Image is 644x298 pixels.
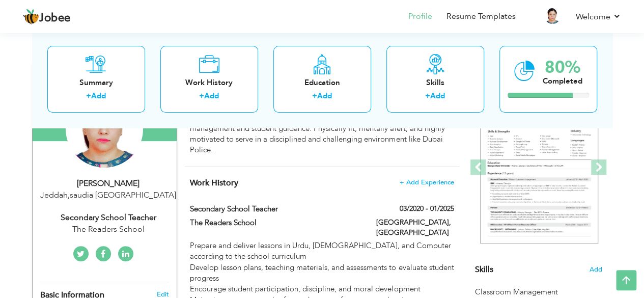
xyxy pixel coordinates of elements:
label: + [425,91,430,102]
a: Add [317,91,332,101]
span: , [68,189,70,201]
img: Profile Img [544,8,561,24]
label: + [199,91,204,102]
label: + [312,91,317,102]
label: The Readers School [190,218,361,228]
div: Education [282,77,363,88]
a: Add [204,91,219,101]
label: + [86,91,91,102]
div: Jeddah saudia [GEOGRAPHIC_DATA] [40,189,177,201]
label: [GEOGRAPHIC_DATA], [GEOGRAPHIC_DATA] [376,218,454,238]
span: Work History [190,177,238,188]
div: 80% [543,59,582,76]
a: Profile [408,11,432,22]
a: Jobee [23,9,71,25]
img: jobee.io [23,9,39,25]
a: Resume Templates [446,11,516,22]
div: Summary [55,77,137,88]
a: Welcome [576,11,621,23]
span: + Add Experience [400,179,454,186]
div: Skills [395,77,476,88]
div: Secondary School Teacher [40,212,177,224]
div: Work History [169,77,250,88]
span: Jobee [39,13,71,24]
div: Classroom Management [475,287,602,297]
div: [PERSON_NAME] [40,178,177,189]
a: Add [430,91,445,101]
h4: This helps to show the companies you have worked for. [190,178,454,188]
img: Samina Jabeen [66,90,143,168]
div: The Readers School [40,224,177,235]
label: Secondary School Teacher [190,204,361,214]
a: Add [91,91,106,101]
span: Skills [475,264,493,275]
span: Add [590,265,602,275]
div: Completed [543,76,582,87]
label: 03/2020 - 01/2025 [400,204,454,214]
